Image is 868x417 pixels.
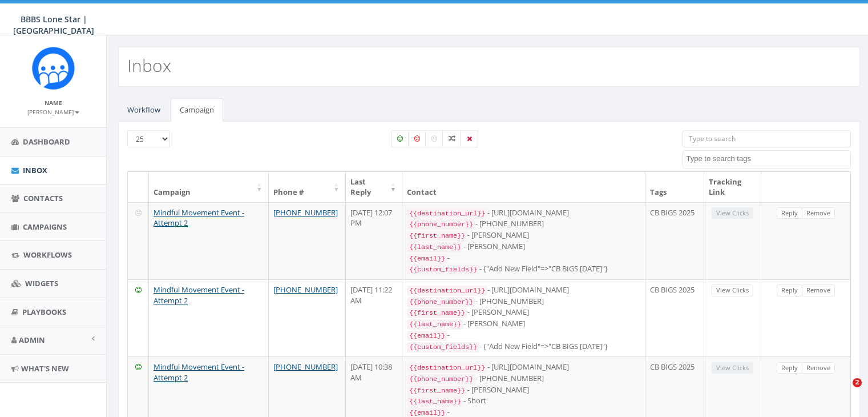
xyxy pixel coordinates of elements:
[154,284,244,306] a: Mindful Movement Event - Attempt 2
[407,252,640,264] div: -
[407,219,475,230] code: {{phone_number}}
[346,202,402,279] td: [DATE] 12:07 PM
[22,307,66,317] span: Playbooks
[407,319,463,330] code: {{last_name}}
[407,318,640,330] div: - [PERSON_NAME]
[407,341,640,352] div: - {"Add New Field"=>"CB BIGS [DATE]"}
[407,396,463,407] code: {{last_name}}
[407,307,640,318] div: - [PERSON_NAME]
[127,56,171,75] h2: Inbox
[407,342,479,352] code: {{custom_fields}}
[407,231,467,241] code: {{first_name}}
[407,297,475,307] code: {{phone_number}}
[27,106,79,117] a: [PERSON_NAME]
[391,130,409,147] label: Positive
[19,335,45,345] span: Admin
[704,172,761,202] th: Tracking Link
[407,218,640,230] div: - [PHONE_NUMBER]
[149,172,269,202] th: Campaign: activate to sort column ascending
[777,207,802,219] a: Reply
[273,207,338,218] a: [PHONE_NUMBER]
[407,374,475,384] code: {{phone_number}}
[346,172,402,202] th: Last Reply: activate to sort column ascending
[712,284,753,296] a: View Clicks
[407,363,487,373] code: {{destination_url}}
[407,330,640,341] div: -
[45,99,62,107] small: Name
[408,130,426,147] label: Negative
[402,172,645,202] th: Contact
[407,386,467,396] code: {{first_name}}
[273,362,338,372] a: [PHONE_NUMBER]
[346,279,402,356] td: [DATE] 11:22 AM
[777,284,802,296] a: Reply
[853,378,862,387] span: 2
[461,130,478,147] label: Removed
[407,284,640,296] div: - [URL][DOMAIN_NAME]
[802,284,835,296] a: Remove
[645,279,704,356] td: CB BIGS 2025
[802,207,835,219] a: Remove
[171,98,223,122] a: Campaign
[13,14,94,36] span: BBBS Lone Star | [GEOGRAPHIC_DATA]
[802,362,835,374] a: Remove
[829,378,857,406] iframe: Intercom live chat
[407,384,640,396] div: - [PERSON_NAME]
[23,250,72,260] span: Workflows
[21,363,69,374] span: What's New
[32,47,75,90] img: Rally_Corp_Icon.png
[118,98,169,122] a: Workflow
[273,284,338,295] a: [PHONE_NUMBER]
[407,362,640,373] div: - [URL][DOMAIN_NAME]
[407,242,463,252] code: {{last_name}}
[407,241,640,252] div: - [PERSON_NAME]
[23,222,67,232] span: Campaigns
[407,207,640,219] div: - [URL][DOMAIN_NAME]
[683,130,851,147] input: Type to search
[23,137,70,147] span: Dashboard
[407,263,640,275] div: - {"Add New Field"=>"CB BIGS [DATE]"}
[407,395,640,407] div: - Short
[154,362,244,383] a: Mindful Movement Event - Attempt 2
[25,278,58,288] span: Widgets
[269,172,346,202] th: Phone #: activate to sort column ascending
[686,154,850,164] textarea: Search
[645,202,704,279] td: CB BIGS 2025
[777,362,802,374] a: Reply
[154,207,244,228] a: Mindful Movement Event - Attempt 2
[442,130,462,147] label: Mixed
[407,373,640,384] div: - [PHONE_NUMBER]
[407,296,640,307] div: - [PHONE_NUMBER]
[407,331,447,341] code: {{email}}
[27,108,79,116] small: [PERSON_NAME]
[407,209,487,219] code: {{destination_url}}
[407,230,640,241] div: - [PERSON_NAME]
[407,308,467,318] code: {{first_name}}
[407,254,447,264] code: {{email}}
[645,172,704,202] th: Tags
[425,130,443,147] label: Neutral
[407,264,479,275] code: {{custom_fields}}
[23,193,63,203] span: Contacts
[407,286,487,296] code: {{destination_url}}
[23,165,47,175] span: Inbox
